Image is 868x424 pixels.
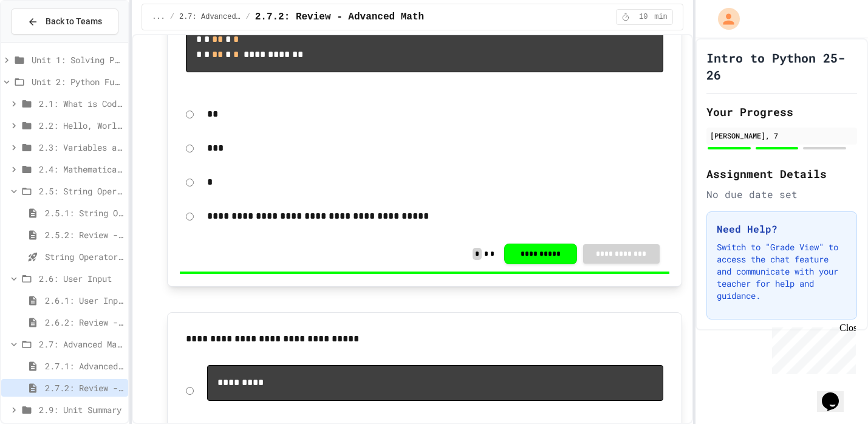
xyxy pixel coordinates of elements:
[634,12,653,22] span: 10
[246,12,250,22] span: /
[39,338,123,350] span: 2.7: Advanced Math
[152,12,165,22] span: ...
[710,130,853,141] div: [PERSON_NAME], 7
[706,103,857,120] h2: Your Progress
[39,141,123,154] span: 2.3: Variables and Data Types
[39,272,123,285] span: 2.6: User Input
[705,5,743,33] div: My Account
[45,360,123,372] span: 2.7.1: Advanced Math
[39,119,123,132] span: 2.2: Hello, World!
[717,222,847,236] h3: Need Help?
[32,53,123,66] span: Unit 1: Solving Problems in Computer Science
[5,5,84,77] div: Chat with us now!Close
[46,15,102,28] span: Back to Teams
[767,323,856,374] iframe: chat widget
[654,12,668,22] span: min
[39,163,123,176] span: 2.4: Mathematical Operators
[255,10,424,24] span: 2.7.2: Review - Advanced Math
[45,381,123,394] span: 2.7.2: Review - Advanced Math
[45,250,123,263] span: String Operators - Quiz
[39,185,123,197] span: 2.5: String Operators
[717,241,847,302] p: Switch to "Grade View" to access the chat feature and communicate with your teacher for help and ...
[39,403,123,416] span: 2.9: Unit Summary
[45,207,123,219] span: 2.5.1: String Operators
[45,294,123,307] span: 2.6.1: User Input
[179,12,241,22] span: 2.7: Advanced Math
[32,75,123,88] span: Unit 2: Python Fundamentals
[45,316,123,329] span: 2.6.2: Review - User Input
[45,228,123,241] span: 2.5.2: Review - String Operators
[170,12,174,22] span: /
[706,49,857,83] h1: Intro to Python 25-26
[706,165,857,182] h2: Assignment Details
[39,97,123,110] span: 2.1: What is Code?
[817,375,856,412] iframe: chat widget
[706,187,857,202] div: No due date set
